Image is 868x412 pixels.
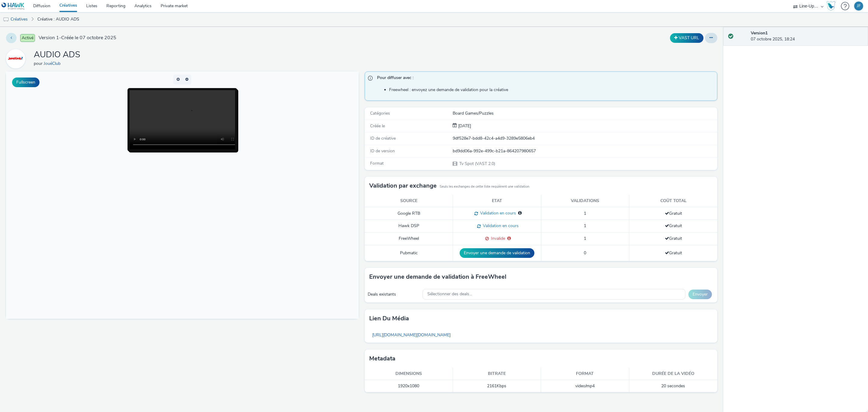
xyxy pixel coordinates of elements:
li: Freewheel : envoyez une demande de validation pour la créative [389,87,714,93]
span: 1 [584,223,586,229]
td: Hawk DSP [365,220,453,233]
button: Envoyer [688,290,712,299]
td: 20 secondes [629,380,718,392]
a: [URL][DOMAIN_NAME][DOMAIN_NAME] [369,329,454,341]
small: Seuls les exchanges de cette liste requièrent une validation [440,184,529,189]
th: Dimensions [365,368,453,380]
span: 1 [584,236,586,241]
th: Format [541,368,629,380]
td: FreeWheel [365,233,453,245]
h1: AUDIO ADS [34,49,80,61]
th: Source [365,195,453,207]
span: Tv Spot (VAST 2.0) [459,161,495,166]
div: bd9dd06a-992e-499c-b21a-864207980657 [453,148,717,154]
span: Créée le [370,123,385,129]
img: Hawk Academy [826,1,835,11]
img: JouéClub [7,50,24,68]
img: undefined Logo [2,2,25,10]
span: Gratuit [665,236,682,241]
td: Google RTB [365,207,453,220]
h3: Envoyer une demande de validation à FreeWheel [369,272,506,281]
span: Sélectionner des deals... [427,292,472,297]
span: Activé [20,34,35,42]
span: Catégories [370,110,390,116]
button: VAST URL [670,33,703,43]
th: Etat [453,195,541,207]
h3: Lien du média [369,314,409,323]
strong: Version 1 [751,30,768,36]
span: 1 [584,211,586,216]
h3: Metadata [369,354,395,363]
span: 0 [584,250,586,256]
div: JF [857,2,861,11]
span: ID de version [370,148,395,154]
div: Deals existants [368,291,420,297]
span: pour [34,61,44,66]
td: video/mp4 [541,380,629,392]
span: Invalide [489,236,505,241]
h3: Validation par exchange [369,181,437,190]
div: Dupliquer la créative en un VAST URL [668,33,705,43]
a: Hawk Academy [826,1,838,11]
button: Fullscreen [12,78,39,87]
a: JouéClub [6,56,28,62]
th: Coût total [629,195,718,207]
span: Validation en cours [478,210,516,216]
th: Validations [541,195,629,207]
span: Gratuit [665,211,682,216]
div: Board Games/Puzzles [453,110,717,116]
th: Durée de la vidéo [629,368,718,380]
div: Création 07 octobre 2025, 18:24 [457,123,471,129]
button: Envoyer une demande de validation [460,248,534,258]
a: Créative : AUDIO ADS [34,12,82,27]
a: JouéClub [44,61,63,66]
span: Format [370,160,384,166]
span: ID de créative [370,135,396,141]
td: 2161 Kbps [453,380,541,392]
span: [DATE] [457,123,471,129]
span: Gratuit [665,223,682,229]
span: Validation en cours [481,223,519,229]
th: Bitrate [453,368,541,380]
span: Pour diffuser avec : [377,75,711,83]
span: Gratuit [665,250,682,256]
img: tv [3,17,9,23]
td: Pubmatic [365,245,453,261]
td: 1920x1080 [365,380,453,392]
span: Version 1 - Créée le 07 octobre 2025 [39,34,116,41]
div: 07 octobre 2025, 18:24 [751,30,863,43]
div: 9df528e7-bdd8-42c4-a4d9-3289e5806eb4 [453,135,717,141]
